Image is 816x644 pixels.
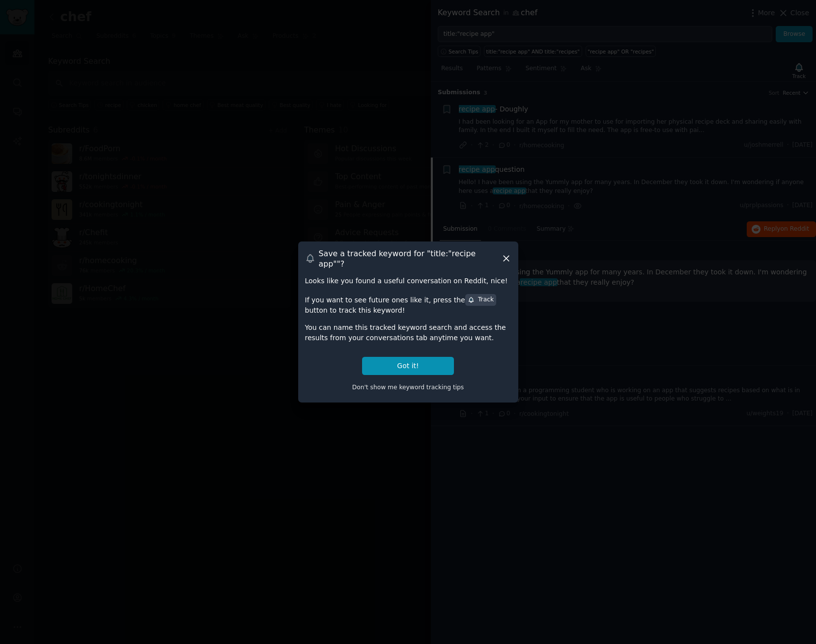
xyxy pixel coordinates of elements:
[362,357,453,375] button: Got it!
[305,322,511,343] div: You can name this tracked keyword search and access the results from your conversations tab anyti...
[305,293,511,316] div: If you want to see future ones like it, press the button to track this keyword!
[305,276,511,286] div: Looks like you found a useful conversation on Reddit, nice!
[352,384,464,391] span: Don't show me keyword tracking tips
[319,248,501,269] h3: Save a tracked keyword for " title:"recipe app" "?
[468,295,494,304] div: Track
